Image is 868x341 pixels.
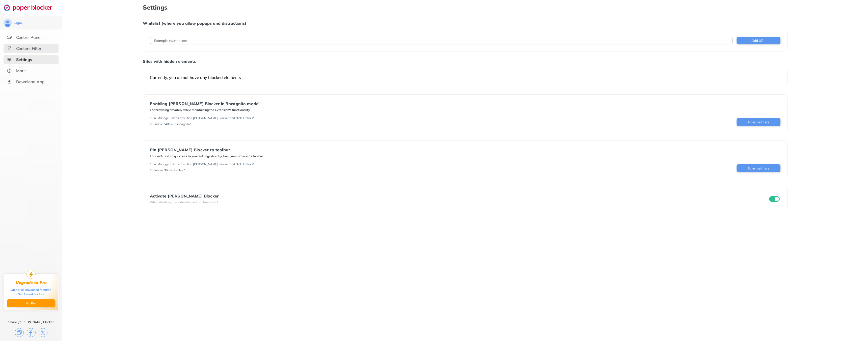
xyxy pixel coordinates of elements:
[150,101,259,106] div: Enabling [PERSON_NAME] Blocker in 'Incognito mode'
[153,162,254,166] div: In 'Manage Extensions', find [PERSON_NAME] Blocker and click 'Details'
[7,57,12,62] img: settings-selected.svg
[737,118,780,126] button: Take me there
[27,328,36,337] img: facebook.svg
[7,68,12,73] img: about.svg
[153,122,191,126] div: Enable "Allow in incognito"
[4,4,58,11] img: logo-webpage.svg
[26,270,36,279] img: upgrade-to-pro.svg
[150,168,152,172] div: 2 .
[150,37,732,44] input: Example: twitter.com
[150,108,259,112] div: For browsing privately while maintaining the extension's functionality
[39,328,47,337] img: x.svg
[4,19,12,27] img: avatar.svg
[737,164,780,172] button: Take me there
[15,328,24,337] img: copy.svg
[150,122,152,126] div: 2 .
[7,35,12,40] img: features.svg
[16,57,32,62] div: Settings
[16,79,45,84] div: Download App
[737,37,780,44] button: Add URL
[7,299,55,307] button: Go Pro
[11,288,51,292] div: Unlock all advanced features
[150,162,152,166] div: 1 .
[150,148,263,152] div: Pin [PERSON_NAME] Blocker to toolbar
[153,116,254,120] div: In 'Manage Extensions', find [PERSON_NAME] Blocker and click 'Details'
[143,4,787,11] h1: Settings
[8,320,54,324] div: Share [PERSON_NAME] Blocker
[153,168,185,172] div: Enable "Pin to toolbar"
[16,46,41,51] div: Content Filter
[7,46,12,51] img: social.svg
[150,194,219,198] div: Activate [PERSON_NAME] Blocker
[14,21,22,25] div: Login
[16,68,26,73] div: More
[16,280,47,285] div: Upgrade to Pro
[143,21,787,26] div: Whitelist (where you allow popups and distractions)
[150,154,263,158] div: For quick and easy access to your settings directly from your browser's toolbar
[143,59,787,64] div: Sites with hidden elements
[18,292,44,297] div: Get 1 week for free
[150,75,780,80] div: Currently, you do not have any blocked elements
[16,35,41,40] div: Control Panel
[150,200,219,204] div: When disabled, the extension will not take effect
[150,116,152,120] div: 1 .
[7,79,12,84] img: download-app.svg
